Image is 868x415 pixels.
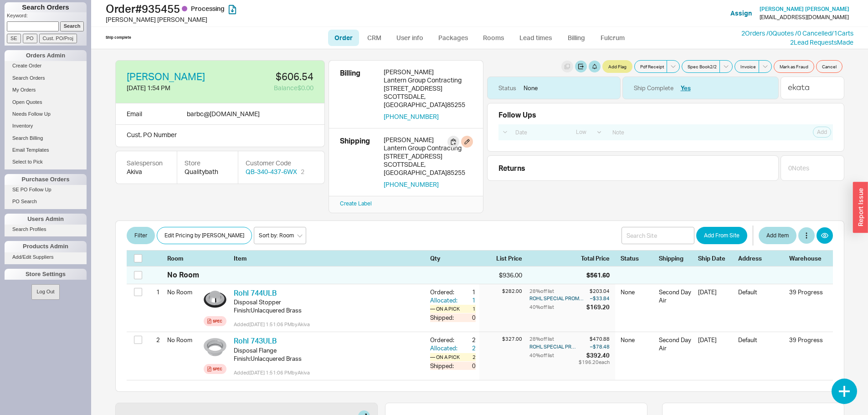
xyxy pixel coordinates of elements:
a: User info [390,30,430,46]
a: Lead times [513,30,559,46]
span: Spec Book 2 / 2 [688,63,717,70]
div: Store Settings [5,269,87,280]
img: W_743_L_575_rbd9ox [204,336,226,359]
span: Cancel [822,63,837,70]
a: Packages [432,30,475,46]
div: None [621,336,653,352]
div: — On a Pick [430,305,466,313]
div: None [621,288,653,304]
span: Add [817,128,827,136]
div: 28 % off list [529,336,577,343]
div: – $78.48 [579,343,610,350]
div: 2 [459,344,476,352]
div: 0 [459,362,476,370]
div: $392.40 [579,351,610,359]
div: Qty [430,254,476,262]
a: [PERSON_NAME] [127,72,205,82]
div: SCOTTSDALE , [GEOGRAPHIC_DATA] 85255 [384,92,472,109]
input: PO [23,34,37,43]
div: Disposal Flange [234,346,423,354]
div: 0 Note s [788,164,809,173]
div: No Room [167,332,200,348]
div: Ship Date [698,254,733,262]
h1: Order # 935455 [106,2,437,15]
div: Salesperson [127,159,166,168]
button: Pdf Receipt [634,60,667,73]
a: My Orders [5,85,87,95]
div: [DATE] [698,336,733,352]
div: Default [738,336,784,352]
button: Allocated:2 [430,344,476,352]
div: $561.60 [586,271,610,280]
div: [PERSON_NAME] [384,68,472,76]
div: [DATE] 1:54 PM [127,83,219,92]
button: Add From Site [696,227,747,244]
button: Invoice [734,60,759,73]
a: Rohl 743ULB [234,336,277,345]
button: Add Flag [602,60,632,73]
div: Akiva [127,167,166,176]
input: SE [7,34,21,43]
a: Create Order [5,61,87,71]
div: $203.04 [586,288,610,295]
a: Select to Pick [5,157,87,167]
button: Allocated:1 [430,296,476,304]
a: [PERSON_NAME] [PERSON_NAME] [760,6,849,12]
div: Billing [340,68,376,121]
span: Add Flag [608,63,627,70]
div: Finish : Unlacquered Brass [234,354,423,363]
span: Mark as Fraud [780,63,808,70]
a: Search Orders [5,73,87,83]
div: Products Admin [5,241,87,252]
div: 2 [466,353,476,361]
button: Add Item [759,227,796,244]
div: 1 [466,305,476,313]
input: Search [60,21,84,31]
input: Search Site [621,227,694,244]
div: Customer Code [246,159,304,168]
div: Allocated: [430,344,459,352]
div: Finish : Unlacquered Brass [234,306,423,314]
div: Room [167,254,200,262]
div: 39 Progress [789,288,826,296]
a: Email Templates [5,145,87,155]
div: Added [DATE] 1:51:06 PM by Akiva [234,321,423,328]
div: $606.54 [226,72,313,82]
div: Lantern Group Contracting [384,76,472,84]
div: — On a Pick [430,353,466,361]
div: Purchase Orders [5,174,87,185]
a: Spec [204,316,226,326]
span: [PERSON_NAME] [PERSON_NAME] [760,5,849,12]
div: [PERSON_NAME] [384,136,472,144]
a: Billing [560,30,592,46]
button: Yes [681,84,691,92]
div: Shipping [340,136,376,189]
div: $327.00 [479,336,522,343]
div: 40 % off list [529,303,585,311]
a: Needs Follow Up [5,109,87,119]
button: Filter [127,227,155,244]
span: Pdf Receipt [640,63,664,70]
span: Invoice [740,63,756,70]
div: Status [498,84,516,92]
button: Cancel [816,60,842,73]
div: [STREET_ADDRESS] [384,152,472,160]
div: Follow Ups [498,111,536,119]
div: Orders Admin [5,50,87,61]
div: Qualitybath [185,167,231,176]
a: CRM [361,30,388,46]
button: Spec Book2/2 [682,60,720,73]
div: 28 % off list [529,288,585,295]
span: Filter [134,230,147,241]
a: Search Profiles [5,225,87,234]
div: Second Day Air [659,288,693,304]
a: 2Lead RequestsMade [790,38,853,46]
span: Add From Site [704,230,740,241]
div: Store [185,159,231,168]
div: [PERSON_NAME] [PERSON_NAME] [106,15,437,24]
a: Open Quotes [5,97,87,107]
div: Ordered: [430,288,459,296]
div: – $33.84 [586,295,610,302]
div: 0 [459,313,476,322]
div: Allocated: [430,296,459,304]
